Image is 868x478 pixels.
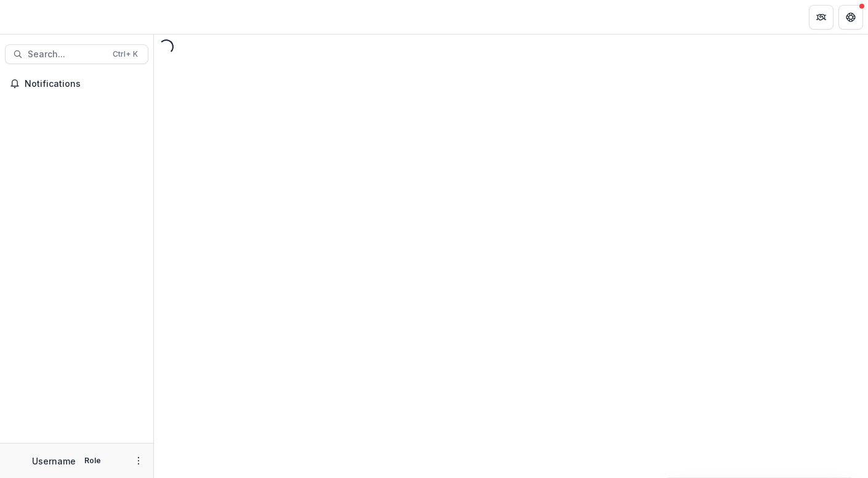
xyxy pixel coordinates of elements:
button: Partners [809,5,834,30]
p: Username [32,455,76,468]
button: Notifications [5,74,148,94]
span: Search... [28,49,105,60]
div: Ctrl + K [110,47,140,61]
button: More [131,453,146,468]
p: Role [81,455,105,466]
button: Get Help [838,5,863,30]
button: Search... [5,44,148,64]
span: Notifications [25,79,143,89]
